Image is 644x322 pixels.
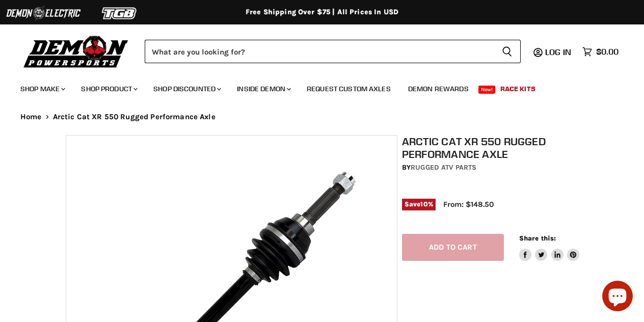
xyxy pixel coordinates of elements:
[145,40,494,63] input: Search
[596,47,619,57] span: $0.00
[5,4,82,23] img: Demon Electric Logo 2
[82,4,158,23] img: TGB Logo 2
[53,113,216,121] span: Arctic Cat XR 550 Rugged Performance Axle
[20,113,42,121] a: Home
[146,78,227,99] a: Shop Discounted
[73,78,144,99] a: Shop Product
[145,40,521,63] form: Product
[299,78,398,99] a: Request Custom Axles
[402,162,583,173] div: by
[493,78,543,99] a: Race Kits
[402,135,583,160] h1: Arctic Cat XR 550 Rugged Performance Axle
[402,199,436,210] span: Save %
[400,78,476,99] a: Demon Rewards
[494,40,521,63] button: Search
[13,78,71,99] a: Shop Make
[599,281,636,314] inbox-online-store-chat: Shopify online store chat
[519,234,580,261] aside: Share this:
[541,47,577,57] a: Log in
[13,74,616,99] ul: Main menu
[478,86,496,94] span: New!
[229,78,297,99] a: Inside Demon
[519,234,556,242] span: Share this:
[411,163,476,172] a: Rugged ATV Parts
[20,33,132,69] img: Demon Powersports
[420,200,427,208] span: 10
[443,200,494,209] span: From: $148.50
[545,47,571,57] span: Log in
[577,44,624,59] a: $0.00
